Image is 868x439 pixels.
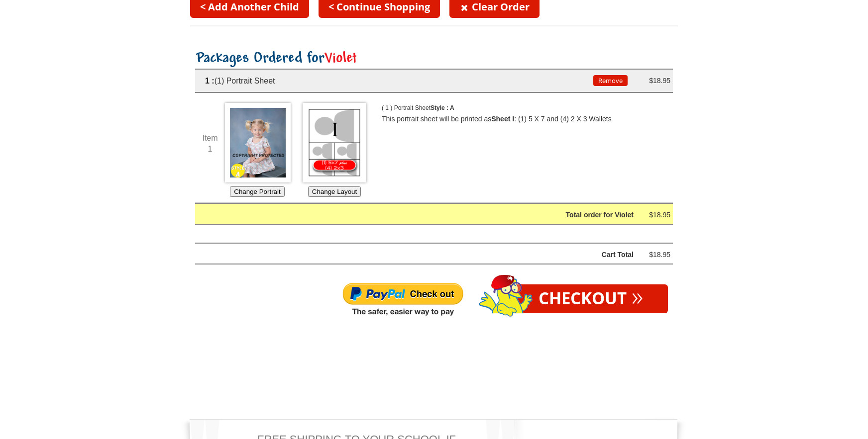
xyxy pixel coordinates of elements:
[195,75,593,87] div: (1) Portrait Sheet
[225,103,291,182] img: Choose Image *1967_0084a*1967
[431,104,454,111] span: Style : A
[195,50,673,68] h2: Packages Ordered for
[491,115,514,123] b: Sheet I
[220,209,634,221] div: Total order for Violet
[325,51,357,67] span: Violet
[382,103,481,114] p: ( 1 ) Portrait Sheet
[225,103,290,197] div: Choose which Image you'd like to use for this Portrait Sheet
[641,209,670,221] div: $18.95
[593,75,628,86] button: Remove
[205,77,215,85] span: 1 :
[632,290,643,301] span: »
[302,103,367,197] div: Choose which Layout you would like for this Portrait Sheet
[220,249,634,261] div: Cart Total
[641,249,670,261] div: $18.95
[308,186,361,197] button: Change Layout
[382,114,655,125] p: This portrait sheet will be printed as : (1) 5 X 7 and (4) 2 X 3 Wallets
[342,282,464,318] img: Paypal
[514,284,668,313] a: Checkout»
[593,75,623,87] div: Remove
[230,186,284,197] button: Change Portrait
[303,103,366,182] img: Choose Layout
[641,75,670,87] div: $18.95
[195,133,225,154] div: Item 1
